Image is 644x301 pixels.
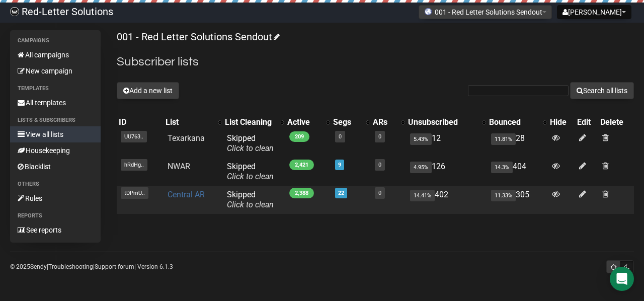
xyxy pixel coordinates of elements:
[225,117,275,127] div: List Cleaning
[10,35,101,47] li: Campaigns
[10,178,101,190] li: Others
[227,162,274,181] span: Skipped
[378,190,381,196] a: 0
[406,158,488,186] td: 126
[410,162,432,173] span: 4.95%
[333,117,361,127] div: Segs
[373,117,396,127] div: ARs
[168,190,205,199] a: Central AR
[95,263,134,270] a: Support forum
[410,133,432,145] span: 5.43%
[424,8,432,16] img: favicons
[570,82,634,99] button: Search all lists
[227,190,274,209] span: Skipped
[168,162,190,171] a: NWAR
[491,162,513,173] span: 14.3%
[227,133,274,153] span: Skipped
[10,190,101,206] a: Rules
[408,117,477,127] div: Unsubscribed
[575,115,598,129] th: Edit: No sort applied, sorting is disabled
[10,210,101,222] li: Reports
[289,160,314,170] span: 2,421
[419,5,552,19] button: 001 - Red Letter Solutions Sendout
[285,115,331,129] th: Active: No sort applied, activate to apply an ascending sort
[339,133,342,140] a: 0
[30,263,47,270] a: Sendy
[406,115,488,129] th: Unsubscribed: No sort applied, activate to apply an ascending sort
[489,117,538,127] div: Bounced
[10,222,101,238] a: See reports
[10,114,101,126] li: Lists & subscribers
[598,115,634,129] th: Delete: No sort applied, sorting is disabled
[121,187,148,199] span: tDPmU..
[121,159,147,171] span: hRdHg..
[119,117,162,127] div: ID
[10,159,101,175] a: Blacklist
[10,63,101,79] a: New campaign
[117,31,278,43] a: 001 - Red Letter Solutions Sendout
[10,126,101,142] a: View all lists
[557,5,631,19] button: [PERSON_NAME]
[487,186,548,214] td: 305
[577,117,596,127] div: Edit
[406,129,488,158] td: 12
[378,133,381,140] a: 0
[223,115,285,129] th: List Cleaning: No sort applied, activate to apply an ascending sort
[117,53,634,71] h2: Subscriber lists
[550,117,573,127] div: Hide
[10,7,19,16] img: 983279c4004ba0864fc8a668c650e103
[338,190,344,196] a: 22
[610,267,634,291] div: Open Intercom Messenger
[227,143,274,153] a: Click to clean
[121,131,147,142] span: UU763..
[166,117,213,127] div: List
[227,172,274,181] a: Click to clean
[548,115,575,129] th: Hide: No sort applied, sorting is disabled
[227,200,274,209] a: Click to clean
[287,117,321,127] div: Active
[168,133,205,143] a: Texarkana
[410,190,435,201] span: 14.41%
[487,129,548,158] td: 28
[406,186,488,214] td: 402
[164,115,223,129] th: List: No sort applied, activate to apply an ascending sort
[600,117,632,127] div: Delete
[10,47,101,63] a: All campaigns
[487,115,548,129] th: Bounced: No sort applied, activate to apply an ascending sort
[491,190,516,201] span: 11.33%
[48,263,93,270] a: Troubleshooting
[117,82,179,99] button: Add a new list
[117,115,164,129] th: ID: No sort applied, sorting is disabled
[289,188,314,198] span: 2,388
[10,261,173,272] p: © 2025 | | | Version 6.1.3
[338,162,341,168] a: 9
[378,162,381,168] a: 0
[10,83,101,95] li: Templates
[491,133,516,145] span: 11.81%
[371,115,406,129] th: ARs: No sort applied, activate to apply an ascending sort
[331,115,371,129] th: Segs: No sort applied, activate to apply an ascending sort
[10,142,101,159] a: Housekeeping
[10,95,101,111] a: All templates
[487,158,548,186] td: 404
[289,131,309,142] span: 209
